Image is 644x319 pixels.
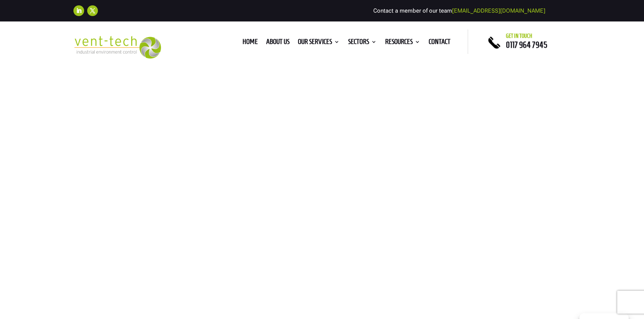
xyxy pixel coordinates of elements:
a: Contact [429,39,450,47]
a: Home [242,39,258,47]
a: Follow on X [87,5,98,16]
a: About us [266,39,289,47]
img: 2023-09-27T08_35_16.549ZVENT-TECH---Clear-background [73,36,161,59]
a: 0117 964 7945 [506,40,547,49]
a: Resources [385,39,420,47]
span: Contact a member of our team [373,7,545,14]
a: Follow on LinkedIn [73,5,84,16]
span: Get in touch [506,33,532,39]
a: Our Services [298,39,340,47]
a: [EMAIL_ADDRESS][DOMAIN_NAME] [452,7,545,14]
a: Sectors [348,39,377,47]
